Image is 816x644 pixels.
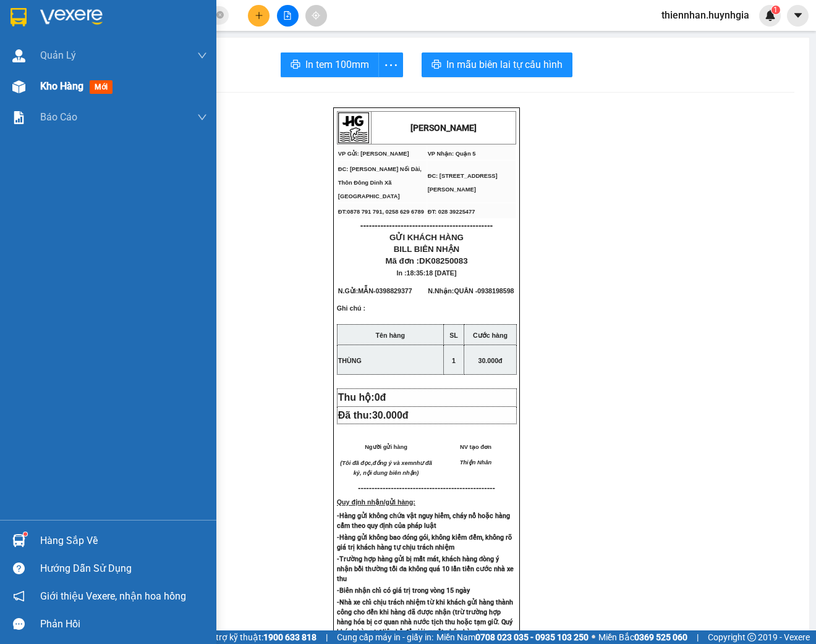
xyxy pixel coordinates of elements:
strong: -Trường hợp hàng gửi bị mất mát, khách hàng đòng ý nhận bồi thường tối đa không quá 10 lần tiền c... [337,555,514,583]
span: VP Gửi: [PERSON_NAME] [338,151,409,157]
div: Hướng dẫn sử dụng [40,559,207,578]
span: ĐT:0878 791 791, 0258 629 6789 [338,209,424,215]
span: close-circle [216,10,224,22]
span: thiennhan.huynhgia [652,7,759,23]
strong: 0708 023 035 - 0935 103 250 [475,632,589,642]
span: caret-down [793,10,804,21]
span: Miền Bắc [598,630,687,644]
span: printer [291,59,300,71]
span: --- [358,483,366,493]
span: N.Gửi: [338,287,412,295]
span: Đã thu: [338,410,409,420]
span: Giới thiệu Vexere, nhận hoa hồng [40,588,186,604]
button: caret-down [787,5,809,27]
div: Phản hồi [40,615,207,634]
span: QUÂN - [454,287,514,295]
span: down [197,112,207,122]
img: logo [338,112,369,143]
span: file-add [283,11,292,20]
span: Hỗ trợ kỹ thuật: [203,630,317,644]
span: Người gửi hàng [365,444,407,450]
img: warehouse-icon [12,49,25,62]
em: (Tôi đã đọc,đồng ý và xem [340,460,413,466]
button: more [378,52,403,77]
span: Kho hàng [40,80,83,92]
span: In : [397,269,457,277]
span: ----------------------------------------------- [366,483,495,493]
span: 30.000đ [372,410,409,420]
span: 0đ [375,392,386,403]
span: copyright [747,633,756,642]
sup: 1 [771,6,780,14]
strong: SL [449,332,458,339]
span: THÙNG [338,357,362,364]
span: close-circle [216,11,224,19]
span: MẪN [358,287,373,295]
span: 1 [773,6,778,14]
span: 1 [452,357,456,364]
strong: -Hàng gửi không chứa vật nguy hiểm, cháy nổ hoặc hàng cấm theo quy định của pháp luật [337,512,510,530]
span: In tem 100mm [305,57,369,72]
button: file-add [277,5,299,27]
span: VP Nhận: Quận 5 [428,151,476,157]
span: N.Nhận: [428,287,514,295]
button: plus [248,5,270,27]
span: down [197,51,207,61]
span: more [379,57,402,73]
sup: 1 [23,532,27,536]
button: printerIn mẫu biên lai tự cấu hình [422,52,572,77]
span: | [697,630,699,644]
span: NV tạo đơn [460,444,491,450]
span: Cung cấp máy in - giấy in: [337,630,433,644]
span: DK08250083 [419,256,468,266]
strong: [PERSON_NAME] [410,123,477,133]
strong: -Nhà xe chỉ chịu trách nhiệm từ khi khách gửi hàng thành công cho đến khi hàng đã được nhận (trừ ... [337,598,513,636]
button: aim [305,5,327,27]
span: ĐT: 028 39225477 [428,209,475,215]
em: như đã ký, nội dung biên nhận) [354,460,432,476]
span: mới [90,80,113,94]
span: | [326,630,328,644]
span: - [373,287,412,295]
span: BILL BIÊN NHẬN [394,245,460,254]
span: Ghi chú : [337,304,365,322]
span: GỬI KHÁCH HÀNG [389,233,464,242]
span: 18:35:18 [DATE] [407,269,457,277]
span: Quản Lý [40,48,76,63]
span: 0398829377 [375,287,412,295]
span: Thu hộ: [338,392,391,403]
strong: -Hàng gửi không bao đóng gói, không kiểm đếm, không rõ giá trị khách hàng tự chịu trách nhiệm [337,533,512,551]
span: Thiện Nhân [460,459,492,466]
span: Miền Nam [436,630,589,644]
strong: Tên hàng [376,332,405,339]
strong: -Biên nhận chỉ có giá trị trong vòng 15 ngày [337,587,470,595]
span: 0938198598 [477,287,514,295]
span: In mẫu biên lai tự cấu hình [446,57,563,72]
strong: Cước hàng [473,332,508,339]
span: printer [431,59,441,71]
span: Báo cáo [40,109,77,125]
span: ---------------------------------------------- [360,220,493,230]
img: icon-new-feature [765,10,776,21]
div: Hàng sắp về [40,532,207,550]
span: aim [312,11,320,20]
img: warehouse-icon [12,80,25,93]
span: question-circle [13,562,25,574]
span: notification [13,590,25,602]
strong: 0369 525 060 [634,632,687,642]
span: ĐC: [STREET_ADDRESS][PERSON_NAME] [428,173,498,193]
button: printerIn tem 100mm [281,52,379,77]
strong: 1900 633 818 [263,632,317,642]
img: logo-vxr [11,8,27,27]
strong: Quy định nhận/gửi hàng: [337,498,415,506]
span: ⚪️ [592,635,595,640]
span: message [13,618,25,630]
span: 30.000đ [478,357,502,364]
img: solution-icon [12,111,25,124]
span: ĐC: [PERSON_NAME] Nối Dài, Thôn Đông Dinh Xã [GEOGRAPHIC_DATA] [338,166,422,199]
img: warehouse-icon [12,534,25,547]
span: plus [255,11,263,20]
span: Mã đơn : [385,256,467,266]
